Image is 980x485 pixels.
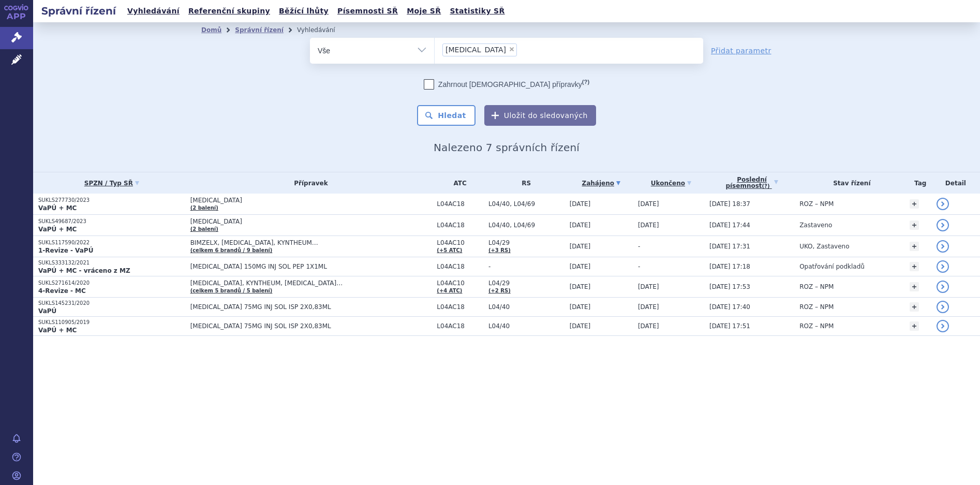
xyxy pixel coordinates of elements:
span: ROZ – NPM [799,283,834,290]
span: [DATE] [638,283,659,290]
span: [DATE] [570,222,591,229]
span: × [509,46,515,52]
a: detail [937,281,949,293]
strong: VaPÚ [38,307,56,315]
span: L04AC10 [437,280,483,287]
a: detail [937,198,949,210]
span: L04AC18 [437,200,483,208]
a: + [910,199,919,209]
p: SUKLS110905/2019 [38,319,185,326]
a: detail [937,240,949,253]
strong: VaPÚ + MC - vráceno z MZ [38,267,130,274]
a: detail [937,301,949,313]
span: [DATE] 17:53 [709,283,750,290]
a: Běžící lhůty [276,4,332,18]
span: [DATE] 18:37 [709,200,750,208]
a: + [910,242,919,251]
strong: 4-Revize - MC [38,287,86,295]
a: + [910,221,919,230]
a: + [910,302,919,312]
span: [DATE] [638,200,659,208]
span: - [638,243,640,250]
span: [MEDICAL_DATA] [446,46,506,53]
a: + [910,262,919,271]
a: Domů [201,26,221,34]
a: detail [937,219,949,231]
span: [DATE] [638,222,659,229]
span: [DATE] [638,322,659,330]
strong: VaPÚ + MC [38,327,77,334]
a: (+3 RS) [488,247,511,253]
a: Zahájeno [570,176,633,190]
a: Správní řízení [235,26,284,34]
th: Detail [931,172,980,194]
span: Zastaveno [799,222,832,229]
span: L04AC18 [437,263,483,270]
span: ROZ – NPM [799,200,834,208]
label: Zahrnout [DEMOGRAPHIC_DATA] přípravky [424,79,589,90]
span: L04/29 [488,239,565,246]
span: [MEDICAL_DATA] 150MG INJ SOL PEP 1X1ML [190,263,432,270]
a: Referenční skupiny [185,4,273,18]
abbr: (?) [762,183,770,189]
span: [DATE] [638,303,659,311]
abbr: (?) [582,79,589,85]
a: detail [937,320,949,332]
span: L04AC18 [437,322,483,330]
a: + [910,321,919,331]
th: Tag [904,172,931,194]
span: [DATE] [570,243,591,250]
th: ATC [432,172,483,194]
a: (2 balení) [190,205,218,211]
span: [DATE] 17:44 [709,222,750,229]
input: [MEDICAL_DATA] [520,43,526,56]
a: Moje SŘ [404,4,444,18]
span: [DATE] 17:51 [709,322,750,330]
a: (2 balení) [190,226,218,232]
span: L04/29 [488,280,565,287]
span: L04/40 [488,303,565,311]
h2: Správní řízení [33,4,124,18]
span: L04AC18 [437,303,483,311]
p: SUKLS49687/2023 [38,218,185,225]
th: RS [483,172,565,194]
a: Vyhledávání [124,4,183,18]
strong: 1-Revize - VaPÚ [38,247,93,254]
p: SUKLS333132/2021 [38,259,185,267]
p: SUKLS271614/2020 [38,280,185,287]
span: L04/40 [488,322,565,330]
span: [DATE] [570,322,591,330]
a: Písemnosti SŘ [334,4,401,18]
span: [MEDICAL_DATA], KYNTHEUM, [MEDICAL_DATA]… [190,280,432,287]
span: ROZ – NPM [799,303,834,311]
a: + [910,282,919,291]
span: Opatřování podkladů [799,263,865,270]
span: [MEDICAL_DATA] 75MG INJ SOL ISP 2X0,83ML [190,303,432,311]
span: [DATE] 17:31 [709,243,750,250]
strong: VaPÚ + MC [38,226,77,233]
button: Hledat [417,105,476,126]
p: SUKLS145231/2020 [38,300,185,307]
li: Vyhledávání [297,22,349,38]
th: Přípravek [185,172,432,194]
span: L04/40, L04/69 [488,200,565,208]
span: - [488,263,565,270]
span: [DATE] [570,283,591,290]
span: [MEDICAL_DATA] [190,218,432,225]
a: (+4 ATC) [437,288,462,293]
a: Ukončeno [638,176,704,190]
a: (+5 ATC) [437,247,462,253]
button: Uložit do sledovaných [484,105,596,126]
span: L04/40, L04/69 [488,222,565,229]
a: (celkem 6 brandů / 9 balení) [190,247,273,253]
strong: VaPÚ + MC [38,204,77,212]
span: Nalezeno 7 správních řízení [434,141,580,154]
a: (+2 RS) [488,288,511,293]
span: BIMZELX, [MEDICAL_DATA], KYNTHEUM… [190,239,432,246]
span: [DATE] [570,200,591,208]
span: [DATE] 17:18 [709,263,750,270]
a: Statistiky SŘ [447,4,508,18]
p: SUKLS277730/2023 [38,197,185,204]
a: detail [937,260,949,273]
span: - [638,263,640,270]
